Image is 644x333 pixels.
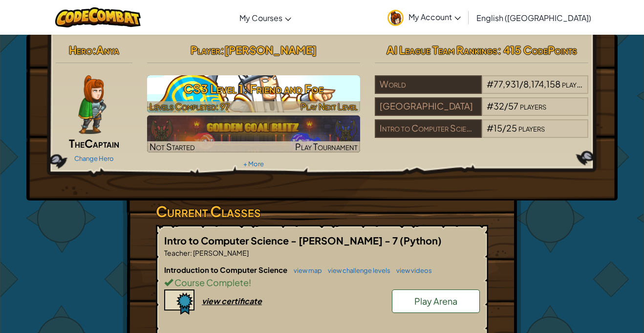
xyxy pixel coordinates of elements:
[375,85,588,96] a: World#77,931/8,174,158players
[150,141,195,152] span: Not Started
[487,100,494,111] span: #
[508,100,518,111] span: 57
[202,296,262,306] div: view certificate
[375,97,481,116] div: [GEOGRAPHIC_DATA]
[164,289,194,315] img: certificate-icon.png
[78,75,106,134] img: captain-pose.png
[150,101,230,112] span: Levels Completed: 97
[220,43,224,57] span: :
[408,12,461,22] span: My Account
[239,13,282,23] span: My Courses
[562,78,588,89] span: players
[147,75,361,112] img: CS3 Level 1: Friend and Foe
[147,115,361,153] img: Golden Goal
[156,200,488,222] h3: Current Classes
[96,43,119,57] span: Anya
[85,136,119,150] span: Captain
[173,277,249,288] span: Course Complete
[164,296,262,306] a: view certificate
[243,160,264,168] a: + More
[164,265,289,274] span: Introduction to Computer Science
[523,78,560,89] span: 8,174,158
[69,43,92,57] span: Hero
[164,234,400,246] span: Intro to Computer Science - [PERSON_NAME] - 7
[147,78,361,100] h3: CS3 Level 1: Friend and Foe
[476,13,591,23] span: English ([GEOGRAPHIC_DATA])
[487,78,494,89] span: #
[386,43,497,57] span: AI League Team Rankings
[414,295,457,307] span: Play Arena
[497,43,577,57] span: : 415 CodePoints
[520,100,546,111] span: players
[192,248,249,257] span: [PERSON_NAME]
[494,122,502,133] span: 15
[235,4,296,31] a: My Courses
[518,122,545,133] span: players
[519,78,523,89] span: /
[147,115,361,153] a: Not StartedPlay Tournament
[502,122,506,133] span: /
[375,129,588,140] a: Intro to Computer Science - [PERSON_NAME] - 7#15/25players
[487,122,494,133] span: #
[74,155,114,162] a: Change Hero
[383,2,466,33] a: My Account
[295,141,358,152] span: Play Tournament
[387,10,404,26] img: avatar
[55,7,141,27] img: CodeCombat logo
[375,107,588,118] a: [GEOGRAPHIC_DATA]#32/57players
[400,234,442,246] span: (Python)
[375,75,481,94] div: World
[472,4,596,31] a: English ([GEOGRAPHIC_DATA])
[506,122,517,133] span: 25
[375,119,481,138] div: Intro to Computer Science - [PERSON_NAME] - 7
[224,43,317,57] span: [PERSON_NAME]
[164,248,190,257] span: Teacher
[391,266,432,274] a: view videos
[147,75,361,112] a: Play Next Level
[289,266,322,274] a: view map
[249,277,251,288] span: !
[494,78,519,89] span: 77,931
[323,266,390,274] a: view challenge levels
[190,248,192,257] span: :
[92,43,96,57] span: :
[69,136,85,150] span: The
[191,43,220,57] span: Player
[494,100,504,111] span: 32
[301,101,358,112] span: Play Next Level
[504,100,508,111] span: /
